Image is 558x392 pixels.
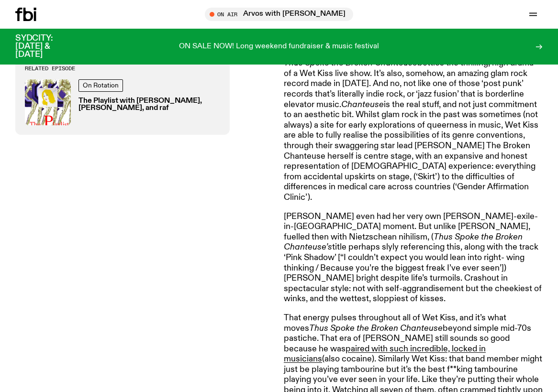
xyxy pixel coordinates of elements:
[25,79,220,125] a: On RotationThe Playlist with [PERSON_NAME], [PERSON_NAME], and raf
[15,34,77,59] h3: SYDCITY: [DATE] & [DATE]
[341,100,384,109] em: Chanteuse
[284,58,543,203] p: bottles the thrilling, high drama of a Wet Kiss live show. It’s also, somehow, an amazing glam ro...
[78,98,220,112] h3: The Playlist with [PERSON_NAME], [PERSON_NAME], and raf
[205,8,353,21] button: On AirArvos with [PERSON_NAME]
[25,66,220,71] h3: Related Episode
[284,212,543,305] p: [PERSON_NAME] even had her very own [PERSON_NAME]-exile-in-[GEOGRAPHIC_DATA] moment. But unlike [...
[284,345,486,364] a: paired with such incredible, locked in musicians
[309,324,443,333] em: Thus Spoke the Broken Chanteuse
[179,43,379,51] p: ON SALE NOW! Long weekend fundraiser & music festival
